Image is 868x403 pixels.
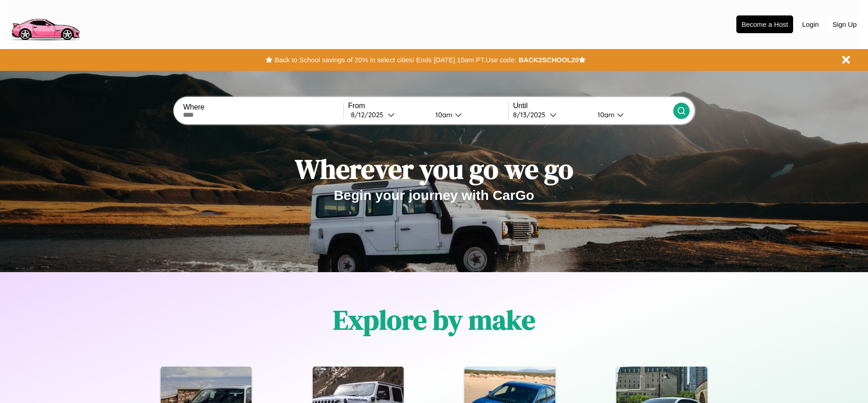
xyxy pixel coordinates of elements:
button: Sign Up [828,16,861,33]
img: logo [7,5,84,43]
button: Back to School savings of 20% in select cities! Ends [DATE] 10am PT.Use code: [272,54,518,66]
b: BACK2SCHOOL20 [518,56,579,64]
button: 10am [590,110,673,119]
label: Where [183,103,343,111]
button: 8/12/2025 [348,110,428,119]
div: 8 / 13 / 2025 [513,110,550,119]
h1: Explore by make [333,301,535,338]
button: 10am [428,110,508,119]
div: 10am [431,110,455,119]
button: Become a Host [736,15,793,33]
div: 10am [593,110,617,119]
div: 8 / 12 / 2025 [351,110,388,119]
label: Until [513,102,673,110]
button: Login [798,16,824,33]
label: From [348,102,508,110]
